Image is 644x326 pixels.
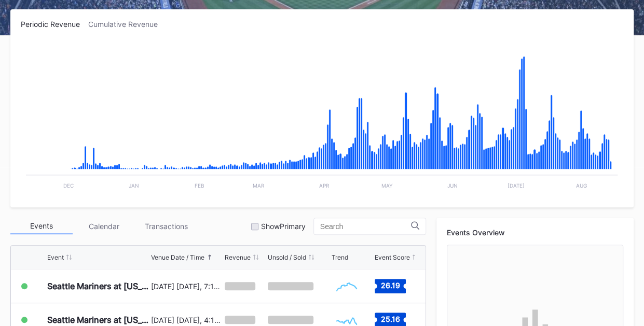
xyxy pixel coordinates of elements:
[320,222,411,231] input: Search
[10,218,73,234] div: Events
[225,253,251,261] div: Revenue
[88,20,166,29] div: Cumulative Revenue
[47,253,64,261] div: Event
[507,182,524,189] text: [DATE]
[135,218,197,234] div: Transactions
[21,41,623,197] svg: Chart title
[21,20,88,29] div: Periodic Revenue
[380,281,400,290] text: 26.19
[331,273,362,299] svg: Chart title
[129,182,139,189] text: Jan
[268,253,306,261] div: Unsold / Sold
[151,282,222,291] div: [DATE] [DATE], 7:10PM
[63,182,74,189] text: Dec
[447,228,623,237] div: Events Overview
[261,222,306,231] div: Show Primary
[47,315,148,325] div: Seattle Mariners at [US_STATE] Mets ([PERSON_NAME] Bobblehead Giveaway)
[195,182,204,189] text: Feb
[381,182,393,189] text: May
[253,182,265,189] text: Mar
[73,218,135,234] div: Calendar
[151,253,204,261] div: Venue Date / Time
[375,253,410,261] div: Event Score
[380,315,400,323] text: 25.16
[576,182,586,189] text: Aug
[331,253,348,261] div: Trend
[319,182,329,189] text: Apr
[47,281,148,291] div: Seattle Mariners at [US_STATE][GEOGRAPHIC_DATA] ([PERSON_NAME][GEOGRAPHIC_DATA] Replica Giveaway/...
[447,182,458,189] text: Jun
[151,316,222,324] div: [DATE] [DATE], 4:10PM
